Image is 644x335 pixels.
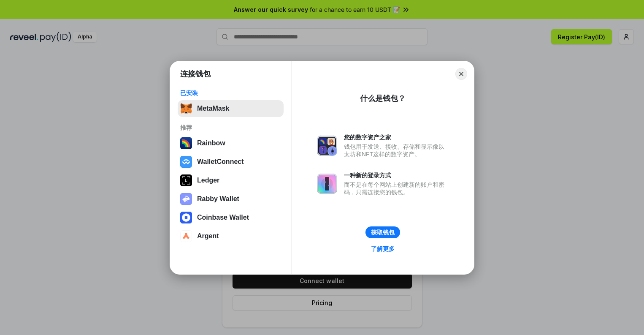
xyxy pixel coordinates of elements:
button: WalletConnect [178,153,284,170]
div: Argent [197,232,219,240]
img: svg+xml,%3Csvg%20width%3D%2228%22%20height%3D%2228%22%20viewBox%3D%220%200%2028%2028%22%20fill%3D... [180,156,192,168]
div: 推荐 [180,124,281,131]
a: 了解更多 [366,243,400,254]
button: MetaMask [178,100,284,117]
div: 钱包用于发送、接收、存储和显示像以太坊和NFT这样的数字资产。 [344,143,449,158]
div: 了解更多 [371,245,395,253]
img: svg+xml,%3Csvg%20width%3D%2228%22%20height%3D%2228%22%20viewBox%3D%220%200%2028%2028%22%20fill%3D... [180,212,192,223]
img: svg+xml,%3Csvg%20width%3D%2228%22%20height%3D%2228%22%20viewBox%3D%220%200%2028%2028%22%20fill%3D... [180,230,192,242]
button: Coinbase Wallet [178,209,284,226]
div: MetaMask [197,105,229,112]
button: Rabby Wallet [178,191,284,207]
div: 什么是钱包？ [360,93,406,103]
div: Ledger [197,177,219,184]
img: svg+xml,%3Csvg%20xmlns%3D%22http%3A%2F%2Fwww.w3.org%2F2000%2Fsvg%22%20fill%3D%22none%22%20viewBox... [317,174,337,194]
button: Argent [178,228,284,245]
button: Ledger [178,172,284,189]
img: svg+xml,%3Csvg%20width%3D%22120%22%20height%3D%22120%22%20viewBox%3D%220%200%20120%20120%22%20fil... [180,137,192,149]
button: Rainbow [178,135,284,152]
div: 而不是在每个网站上创建新的账户和密码，只需连接您的钱包。 [344,181,449,196]
div: WalletConnect [197,158,244,166]
button: 获取钱包 [365,226,400,238]
div: 一种新的登录方式 [344,172,449,179]
div: 获取钱包 [371,229,395,236]
img: svg+xml,%3Csvg%20xmlns%3D%22http%3A%2F%2Fwww.w3.org%2F2000%2Fsvg%22%20fill%3D%22none%22%20viewBox... [180,193,192,205]
div: Rainbow [197,139,225,147]
div: 您的数字资产之家 [344,133,449,141]
button: Close [455,68,467,80]
div: Coinbase Wallet [197,214,249,221]
div: 已安装 [180,89,281,97]
img: svg+xml,%3Csvg%20xmlns%3D%22http%3A%2F%2Fwww.w3.org%2F2000%2Fsvg%22%20fill%3D%22none%22%20viewBox... [317,136,337,156]
img: svg+xml,%3Csvg%20fill%3D%22none%22%20height%3D%2233%22%20viewBox%3D%220%200%2035%2033%22%20width%... [180,103,192,114]
img: svg+xml,%3Csvg%20xmlns%3D%22http%3A%2F%2Fwww.w3.org%2F2000%2Fsvg%22%20width%3D%2228%22%20height%3... [180,174,192,186]
div: Rabby Wallet [197,195,239,203]
h1: 连接钱包 [180,69,211,79]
